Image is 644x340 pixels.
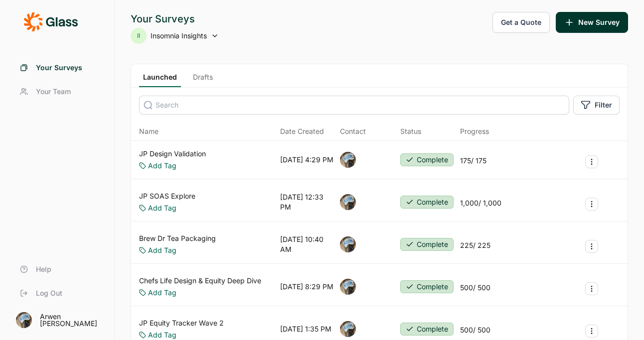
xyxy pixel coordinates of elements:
[139,96,569,114] input: Search
[340,126,366,136] div: Contact
[280,126,324,136] span: Date Created
[340,321,356,337] img: ocn8z7iqvmiiaveqkfqd.png
[151,31,207,41] span: Insomnia Insights
[492,12,550,33] button: Get a Quote
[36,63,82,73] span: Your Surveys
[36,288,62,298] span: Log Out
[131,12,219,26] div: Your Surveys
[585,155,598,168] button: Survey Actions
[585,325,598,338] button: Survey Actions
[460,283,490,293] div: 500 / 500
[585,240,598,253] button: Survey Actions
[400,126,421,136] div: Status
[400,323,454,336] button: Complete
[585,198,598,211] button: Survey Actions
[280,324,331,334] div: [DATE] 1:35 PM
[573,96,620,114] button: Filter
[400,196,454,209] button: Complete
[280,234,336,254] div: [DATE] 10:40 AM
[340,194,356,210] img: ocn8z7iqvmiiaveqkfqd.png
[460,240,490,250] div: 225 / 225
[556,12,628,33] button: New Survey
[280,192,336,212] div: [DATE] 12:33 PM
[148,245,176,255] a: Add Tag
[340,152,356,168] img: ocn8z7iqvmiiaveqkfqd.png
[148,161,176,171] a: Add Tag
[139,149,206,159] a: JP Design Validation
[400,280,454,293] button: Complete
[595,100,612,110] span: Filter
[36,87,71,97] span: Your Team
[139,191,195,201] a: JP SOAS Explore
[139,318,224,328] a: JP Equity Tracker Wave 2
[280,282,333,292] div: [DATE] 8:29 PM
[139,72,181,87] a: Launched
[148,288,176,298] a: Add Tag
[460,156,486,166] div: 175 / 175
[16,312,32,328] img: ocn8z7iqvmiiaveqkfqd.png
[148,330,176,340] a: Add Tag
[460,325,490,335] div: 500 / 500
[460,198,501,208] div: 1,000 / 1,000
[40,313,102,327] div: Arwen [PERSON_NAME]
[340,279,356,295] img: ocn8z7iqvmiiaveqkfqd.png
[585,282,598,295] button: Survey Actions
[139,126,159,136] span: Name
[139,276,261,286] a: Chefs Life Design & Equity Deep Dive
[460,126,489,136] div: Progress
[400,238,454,251] button: Complete
[189,72,217,87] a: Drafts
[280,155,333,165] div: [DATE] 4:29 PM
[139,233,216,243] a: Brew Dr Tea Packaging
[400,153,454,166] button: Complete
[131,28,147,44] div: II
[340,236,356,252] img: ocn8z7iqvmiiaveqkfqd.png
[148,203,176,213] a: Add Tag
[36,264,51,274] span: Help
